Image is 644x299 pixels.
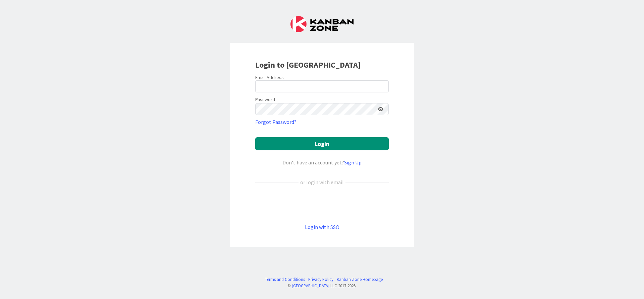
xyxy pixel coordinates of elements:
div: or login with email [299,178,345,186]
a: Login with SSO [305,224,339,230]
img: Kanban Zone [290,16,354,32]
a: Forgot Password? [255,118,297,126]
a: [GEOGRAPHIC_DATA] [292,283,329,288]
a: Privacy Policy [308,276,333,283]
b: Login to [GEOGRAPHIC_DATA] [255,60,361,70]
div: Sign in with Google. Opens in new tab [255,197,389,212]
a: Sign Up [344,159,362,166]
iframe: Sign in with Google Button [252,197,392,212]
button: Login [255,137,389,150]
label: Password [255,96,275,103]
a: Kanban Zone Homepage [337,276,383,283]
div: Don’t have an account yet? [255,158,389,166]
div: © LLC 2017- 2025 . [262,283,383,289]
label: Email Address [255,74,284,80]
a: Terms and Conditions [265,276,305,283]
